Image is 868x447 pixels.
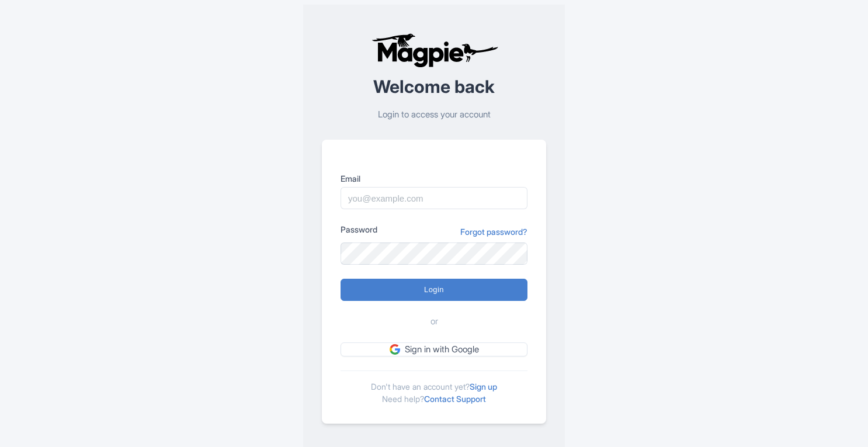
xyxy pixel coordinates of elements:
label: Password [341,223,377,235]
span: or [430,315,438,328]
input: you@example.com [341,187,527,209]
input: Login [341,279,527,301]
a: Contact Support [424,394,486,404]
a: Forgot password? [460,226,527,238]
h2: Welcome back [322,77,546,96]
label: Email [341,172,527,185]
a: Sign in with Google [341,342,527,357]
a: Sign up [470,382,497,391]
img: google.svg [390,344,400,355]
div: Don't have an account yet? Need help? [341,370,527,405]
img: logo-ab69f6fb50320c5b225c76a69d11143b.png [369,33,500,68]
p: Login to access your account [322,108,546,122]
